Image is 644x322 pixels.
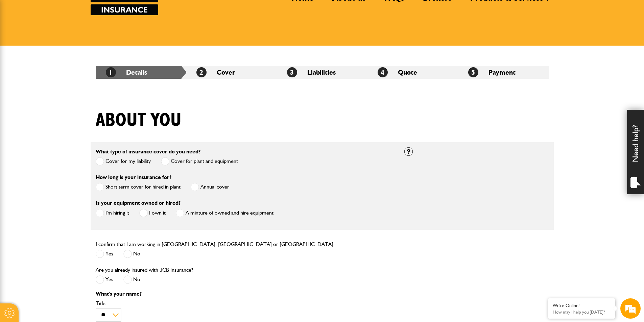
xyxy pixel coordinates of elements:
p: How may I help you today? [553,309,610,315]
label: I'm hiring it [96,209,129,217]
span: 1 [106,67,116,77]
p: What's your name? [96,291,394,297]
li: Details [96,66,186,79]
h1: About you [96,109,182,132]
span: 5 [468,67,478,77]
label: Are you already insured with JCB Insurance? [96,267,193,273]
label: Title [96,301,394,306]
span: 4 [378,67,388,77]
label: Cover for my liability [96,157,151,166]
label: Cover for plant and equipment [161,157,238,166]
label: Short term cover for hired in plant [96,183,181,191]
li: Payment [458,66,549,79]
div: We're Online! [553,303,610,308]
label: Yes [96,275,113,284]
label: I own it [139,209,166,217]
div: Need help? [627,110,644,194]
li: Quote [367,66,458,79]
label: Yes [96,250,113,258]
li: Liabilities [277,66,367,79]
label: Annual cover [191,183,229,191]
label: No [123,250,140,258]
label: How long is your insurance for? [96,175,171,180]
label: Is your equipment owned or hired? [96,200,181,206]
span: 3 [287,67,297,77]
span: 2 [196,67,207,77]
label: No [123,275,140,284]
label: What type of insurance cover do you need? [96,149,200,154]
label: A mixture of owned and hire equipment [176,209,273,217]
li: Cover [186,66,277,79]
label: I confirm that I am working in [GEOGRAPHIC_DATA], [GEOGRAPHIC_DATA] or [GEOGRAPHIC_DATA] [96,242,333,247]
